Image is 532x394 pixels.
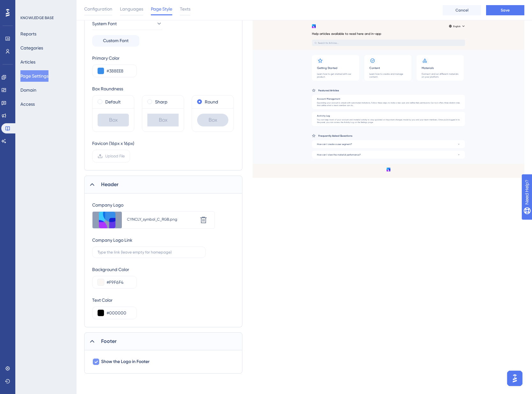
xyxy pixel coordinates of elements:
span: Custom Font [103,37,129,45]
label: Sharp [155,98,167,106]
div: KNOWLEDGE BASE [20,15,54,20]
button: Reports [20,28,36,40]
div: Box [147,114,179,126]
iframe: UserGuiding AI Assistant Launcher [505,369,524,388]
span: Footer [101,337,116,345]
div: Primary Color [92,54,137,62]
div: Company Logo [92,201,215,209]
button: System Font [92,17,162,30]
span: System Font [92,20,117,27]
div: Company Logo Link [92,236,132,244]
label: Default [105,98,121,106]
span: Cancel [455,8,469,13]
div: Box Roundness [92,85,234,93]
div: Box [98,114,129,126]
span: Header [101,181,118,188]
div: Text Color [92,296,137,304]
span: Languages [120,5,143,13]
span: Show the Logo in Footer [101,358,150,366]
button: Page Settings [20,70,48,82]
span: Save [501,8,510,13]
label: Round [205,98,218,106]
button: Custom Font [92,35,139,47]
button: Save [486,5,524,15]
button: Access [20,98,35,110]
button: Domain [20,84,36,96]
button: Articles [20,56,35,68]
span: Upload File [105,154,125,159]
input: Type the link (leave empty for homepage) [98,250,200,254]
button: Cancel [443,5,481,15]
span: Need Help? [15,2,40,9]
div: CYNCLY_symbol_C_RGB.png [127,217,197,222]
div: Background Color [92,266,137,273]
img: file-1755616574290.png [99,212,115,228]
button: Categories [20,42,43,54]
span: Page Style [151,5,172,13]
span: Texts [180,5,190,13]
span: Configuration [84,5,112,13]
div: Favicon (16px x 16px) [92,140,134,147]
div: Box [197,114,228,126]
